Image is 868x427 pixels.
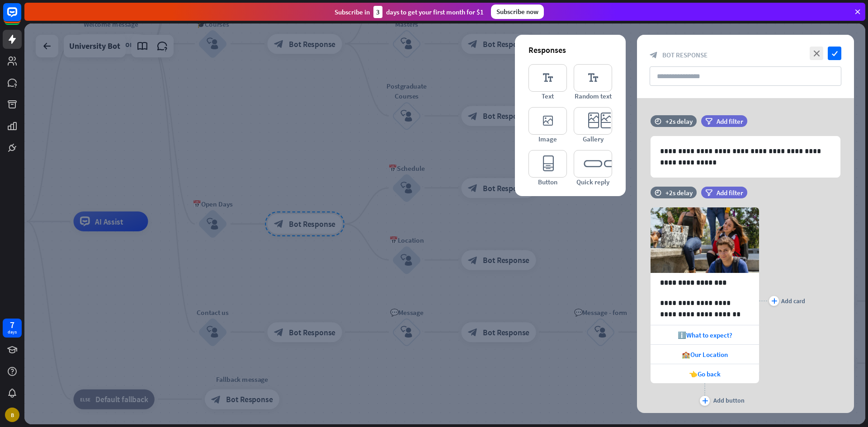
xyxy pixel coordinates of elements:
[655,189,661,196] i: time
[713,396,745,404] div: Add button
[5,408,19,422] div: B
[651,207,759,273] img: preview
[717,188,743,197] span: Add filter
[491,5,544,19] div: Subscribe now
[705,118,712,125] i: filter
[373,6,382,18] div: 3
[828,47,841,60] i: check
[10,321,14,329] div: 7
[335,6,484,18] div: Subscribe in days to get your first month for $1
[705,189,712,196] i: filter
[678,331,732,339] span: ℹ️What to expect?
[717,117,743,126] span: Add filter
[689,370,721,378] span: 👈Go back
[665,117,693,126] div: +2s delay
[7,4,34,31] button: Open LiveChat chat widget
[702,398,708,404] i: plus
[682,350,728,359] span: 🏫Our Location
[8,329,17,335] div: days
[650,51,658,59] i: block_bot_response
[3,319,22,338] a: 7 days
[771,298,777,304] i: plus
[655,118,661,124] i: time
[781,297,805,305] div: Add card
[662,51,708,59] span: Bot Response
[810,47,823,60] i: close
[665,188,693,197] div: +2s delay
